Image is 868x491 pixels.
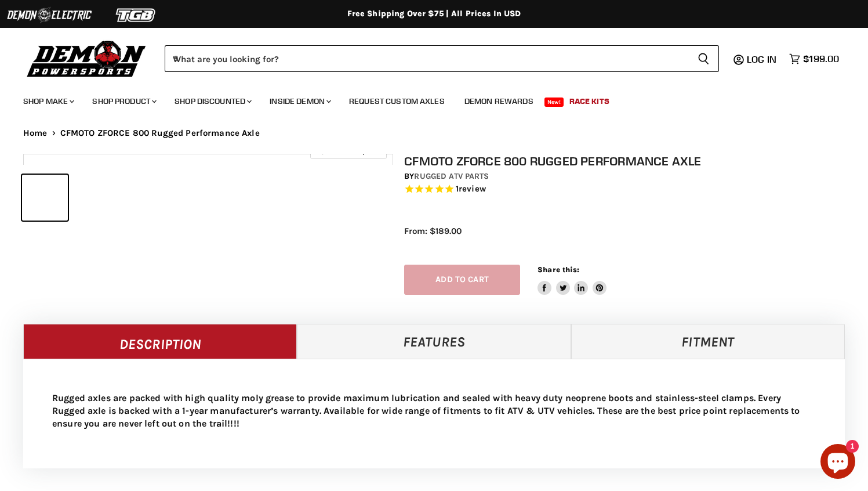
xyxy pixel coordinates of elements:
h1: CFMOTO ZFORCE 800 Rugged Performance Axle [404,154,856,168]
a: Rugged ATV Parts [414,171,489,181]
div: by [404,170,856,183]
a: $199.00 [783,50,845,67]
a: Race Kits [561,89,618,113]
a: Home [23,128,48,138]
span: New! [544,98,564,107]
a: Log in [742,54,783,64]
span: review [459,183,486,194]
a: Features [297,324,571,359]
span: From: $189.00 [404,226,462,236]
img: TGB Logo 2 [93,4,180,26]
a: Inside Demon [261,89,338,113]
button: Search [688,45,719,72]
a: Request Custom Axles [340,89,453,113]
img: Demon Powersports [23,38,150,79]
a: Description [23,324,297,359]
aside: Share this: [537,265,606,295]
span: Click to expand [316,146,380,155]
inbox-online-store-chat: Shopify online store chat [817,444,859,482]
input: When autocomplete results are available use up and down arrows to review and enter to select [165,45,688,72]
a: Shop Discounted [166,89,259,113]
form: Product [165,45,719,72]
p: Rugged axles are packed with high quality moly grease to provide maximum lubrication and sealed w... [52,392,816,430]
span: CFMOTO ZFORCE 800 Rugged Performance Axle [60,128,260,138]
a: Shop Make [14,89,81,113]
a: Fitment [571,324,845,359]
a: Demon Rewards [456,89,542,113]
a: Shop Product [83,89,164,113]
span: 1 reviews [456,183,486,194]
span: $199.00 [803,53,839,64]
span: Rated 5.0 out of 5 stars 1 reviews [404,183,856,196]
img: Demon Electric Logo 2 [6,4,93,26]
span: Share this: [537,265,579,274]
button: IMAGE thumbnail [22,175,68,221]
ul: Main menu [14,85,836,113]
span: Log in [747,53,776,65]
